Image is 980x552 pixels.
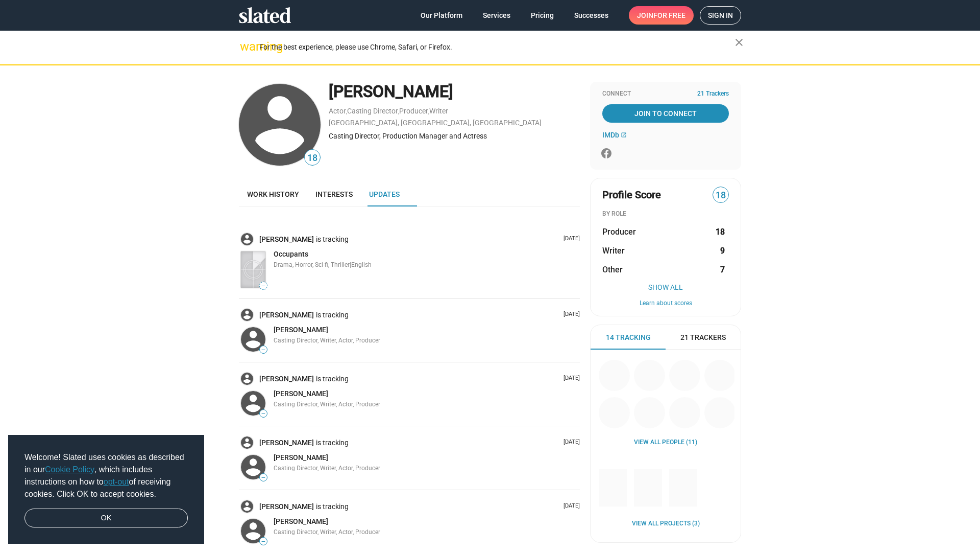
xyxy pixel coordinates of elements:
p: [DATE] [559,235,580,243]
div: Connect [602,90,729,98]
a: [PERSON_NAME] [274,325,328,335]
a: [PERSON_NAME] [259,235,316,244]
a: Work history [239,182,307,206]
span: Casting Director, Writer, Actor, Producer [274,528,380,536]
a: Actor [329,107,346,115]
a: [PERSON_NAME] [259,438,316,448]
span: is tracking [316,438,351,448]
mat-icon: warning [240,40,252,53]
mat-icon: open_in_new [621,132,627,138]
span: Our Platform [421,6,462,25]
p: [DATE] [559,439,580,446]
span: is tracking [316,502,351,512]
a: [PERSON_NAME] [274,389,328,399]
a: [GEOGRAPHIC_DATA], [GEOGRAPHIC_DATA], [GEOGRAPHIC_DATA] [329,119,542,127]
a: [PERSON_NAME] [259,502,316,512]
a: [PERSON_NAME] [259,374,316,384]
span: Casting Director, Writer, Actor, Producer [274,337,380,344]
span: Successes [574,6,608,25]
div: cookieconsent [8,435,204,544]
span: 21 Trackers [697,90,729,98]
a: Join To Connect [602,104,729,123]
span: Other [602,264,623,275]
span: Welcome! Slated uses cookies as described in our , which includes instructions on how to of recei... [24,451,188,500]
button: Learn about scores [602,300,729,308]
span: 14 Tracking [606,333,651,342]
a: Producer [399,107,428,115]
span: Updates [369,190,400,198]
strong: 9 [720,245,725,256]
span: is tracking [316,235,351,244]
span: Interests [315,190,353,198]
a: [PERSON_NAME] [274,517,328,526]
span: Join To Connect [604,104,727,123]
span: , [428,109,429,114]
span: Drama, Horror, Sci-fi, Thriller [274,261,350,268]
a: Writer [429,107,448,115]
a: View all People (11) [634,439,697,447]
span: [PERSON_NAME] [274,453,328,462]
span: Casting Director, Writer, Actor, Producer [274,465,380,472]
button: Show All [602,283,729,291]
span: for free [653,6,685,25]
span: is tracking [316,310,351,320]
span: [PERSON_NAME] [274,389,328,398]
span: [PERSON_NAME] [274,517,328,525]
span: Work history [247,190,299,198]
p: [DATE] [559,375,580,382]
span: Join [637,6,685,25]
span: Casting Director, Writer, Actor, Producer [274,401,380,408]
strong: 18 [716,226,725,237]
div: BY ROLE [602,210,729,218]
a: opt-out [104,477,129,486]
p: [DATE] [559,502,580,510]
a: Cookie Policy [45,465,94,474]
a: Our Platform [412,6,471,25]
a: [PERSON_NAME] [274,453,328,463]
a: Sign in [700,6,741,25]
a: dismiss cookie message [24,509,188,528]
span: 21 Trackers [680,333,726,342]
mat-icon: close [733,36,745,49]
a: Occupants [274,249,308,259]
span: Occupants [274,250,308,258]
a: Services [475,6,519,25]
span: 18 [305,151,320,165]
span: , [346,109,347,114]
span: IMDb [602,131,619,139]
span: Writer [602,245,625,256]
span: Services [483,6,510,25]
a: Updates [361,182,408,206]
span: 18 [713,189,728,202]
span: [PERSON_NAME] [274,326,328,334]
span: English [351,261,372,268]
span: Profile Score [602,188,661,202]
span: — [260,539,267,544]
div: Casting Director, Production Manager and Actress [329,131,580,141]
span: is tracking [316,374,351,384]
span: Producer [602,226,636,237]
a: Pricing [523,6,562,25]
a: IMDb [602,131,627,139]
span: , [398,109,399,114]
div: [PERSON_NAME] [329,81,580,103]
strong: 7 [720,264,725,275]
a: Successes [566,6,617,25]
a: Casting Director [347,107,398,115]
span: | [350,261,351,268]
a: [PERSON_NAME] [259,310,316,320]
span: — [260,283,267,289]
a: Interests [307,182,361,206]
p: [DATE] [559,311,580,318]
span: Pricing [531,6,554,25]
a: Joinfor free [629,6,694,25]
span: — [260,347,267,353]
span: Sign in [708,7,733,24]
span: — [260,411,267,417]
a: View all Projects (3) [632,520,700,528]
div: For the best experience, please use Chrome, Safari, or Firefox. [259,40,735,54]
span: — [260,475,267,480]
